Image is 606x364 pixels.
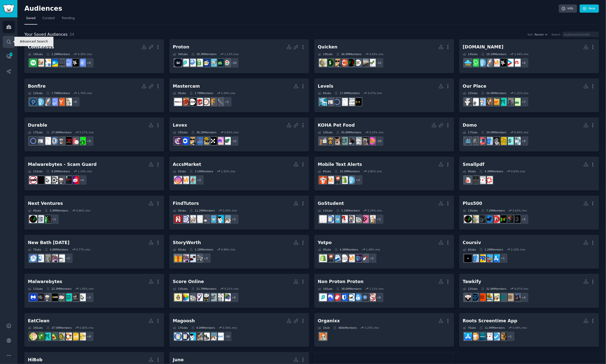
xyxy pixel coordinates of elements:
[24,117,164,151] a: Durable17Subs27.6MMembers0.17% /mo+9Nutrition_HealthyhypertensionType1DiabetesHealthdiabetes_t1Fi...
[169,196,309,230] a: FindTutors9Subs11.2MMembers0.20% /mo+1GetStudyingstudytipsOnlineESLTeachingchemistrylearnmathTuto...
[479,248,503,251] div: 1.2M Members
[50,59,58,67] img: salesforce
[562,32,599,37] input: Audience/Subreddit
[57,98,65,106] img: ycombinator
[71,137,79,145] img: hypertension
[64,98,72,106] img: AngelInvesting
[28,248,41,251] div: 7 Sub s
[492,59,500,67] img: marketing
[36,215,44,223] img: Forex
[223,209,237,212] div: 0.20 % /mo
[224,52,238,56] div: 1.13 % /mo
[169,78,309,112] a: Mastercam9Subs1.7MMembers1.59% /mo+2MechanicalEngineeringFusion360EngineeringResumesSolidWorksCNC...
[559,4,577,13] a: Info
[216,215,224,223] img: studytips
[222,97,232,107] div: + 2
[173,209,186,212] div: 9 Sub s
[202,137,210,145] img: AltStreetBets
[71,59,79,67] img: SaaSMarketing
[499,215,507,223] img: Forexstrategy
[174,137,182,145] img: Crypto_Currency_News
[459,196,599,230] a: Plus50013Subs7.2MMembers0.63% /mo+5QuantSignalsFuturesCryptoForexstrategyTrading_FuturesDayTradin...
[347,98,355,106] img: Exercise
[319,176,327,184] img: texts
[347,176,355,184] img: Entrepreneur
[347,215,355,223] img: workingmoms
[209,98,217,106] img: Fusion360
[318,52,333,56] div: 19 Sub s
[319,137,327,145] img: Awwducational
[216,137,224,145] img: Kraken
[368,209,382,212] div: 0.39 % /mo
[169,39,309,73] a: Proton34Subs39.3MMembers1.13% /mo+26GooglePixelAndroidtechnologyeuropePrivateInternetAccessAirVPN...
[63,253,73,263] div: + 2
[36,137,44,145] img: loseit
[36,176,44,184] img: ScamCenter
[340,215,348,223] img: AskParents
[202,215,210,223] img: chemistry
[229,58,239,68] div: + 26
[50,255,58,262] img: AgingParents
[513,215,521,223] img: QuantSignals
[174,176,182,184] img: InstagramMarketing
[318,240,332,246] div: Yotpo
[463,161,484,168] div: Smallpdf
[188,176,196,184] img: CreatorsAdvice
[314,78,454,112] a: Levels6Subs17.9MMembers0.27% /moworkoutExerciseFitnessdiabetesloseitBiohackers
[194,175,204,185] div: + 2
[464,59,472,67] img: micro_saas
[173,44,189,50] div: Proton
[45,209,68,212] div: 5.9M Members
[221,248,235,251] div: 0.98 % /mo
[499,137,507,145] img: PowerBI
[354,215,362,223] img: homeschool
[368,215,376,223] img: 6thForm
[70,97,80,107] div: + 6
[209,215,217,223] img: OnlineESLTeaching
[49,214,59,224] div: + 1
[535,33,548,36] button: Recent
[77,175,87,185] div: + 4
[76,248,90,251] div: 0.77 % /mo
[189,248,213,251] div: 1.1M Members
[471,59,479,67] img: whatsapp
[28,161,97,168] div: Malwarebytes - Scam Guard
[367,253,377,263] div: + 2
[50,176,58,184] img: privacy
[71,176,79,184] img: cybersecurity
[366,248,380,251] div: 1.48 % /mo
[471,98,479,106] img: carbonsteel
[314,235,454,269] a: Yotpo9Subs4.3MMembers1.48% /mo+2PPCSEODigitalMarketingdigimarketeronlineEmailmarketingecommercesh...
[29,215,37,223] img: Daytrading
[336,52,362,56] div: 66.9M Members
[463,170,476,173] div: 4 Sub s
[195,137,203,145] img: cryptofrenzyy
[46,170,70,173] div: 8.0M Members
[57,137,65,145] img: Health
[506,137,514,145] img: SiSense
[506,59,514,67] img: startup
[174,98,182,106] img: mastercam
[221,170,235,173] div: 1.92 % /mo
[221,91,235,95] div: 1.59 % /mo
[361,215,369,223] img: Preply
[57,255,65,262] img: eldercare
[373,136,384,146] div: + 25
[336,209,360,212] div: 5.1M Members
[333,215,341,223] img: OnlineESLTeaching
[24,78,164,112] a: Bonfire12Subs7.7MMembers1.74% /mo+6AngelInvestingycombinatorSaaSstartupsEntrepreneurEntrepreneurship
[173,240,201,246] div: StoryWorth
[513,209,527,212] div: 0.63 % /mo
[224,131,238,134] div: 0.65 % /mo
[354,137,362,145] img: labrador
[318,170,331,173] div: 8 Sub s
[518,97,529,107] div: + 7
[511,170,525,173] div: 0.63 % /mo
[518,214,529,224] div: + 5
[29,255,37,262] img: BathroomRemodeling
[64,176,72,184] img: scambait
[478,59,486,67] img: Entrepreneur
[318,248,331,251] div: 9 Sub s
[326,215,334,223] img: Sat
[28,122,47,128] div: Durable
